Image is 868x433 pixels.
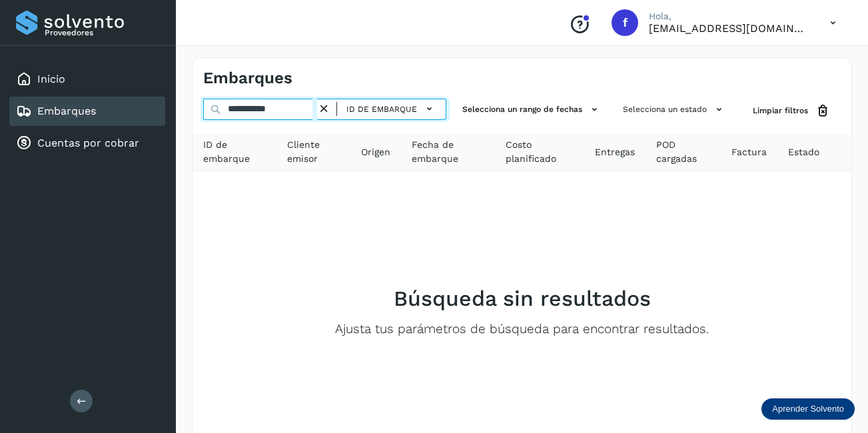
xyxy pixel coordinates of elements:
span: Limpiar filtros [753,105,808,117]
div: Aprender Solvento [761,398,855,420]
button: Selecciona un rango de fechas [457,99,607,121]
button: Selecciona un estado [618,99,731,121]
div: Inicio [9,65,165,94]
span: Origen [361,145,390,159]
p: Proveedores [45,28,160,37]
p: Hola, [649,11,809,22]
button: ID de embarque [342,99,440,119]
span: ID de embarque [203,138,266,166]
p: facturacion@protransport.com.mx [649,22,809,35]
span: Factura [731,145,767,159]
span: ID de embarque [346,103,417,115]
span: POD cargadas [656,138,710,166]
div: Embarques [9,97,165,126]
span: Cliente emisor [287,138,340,166]
a: Cuentas por cobrar [37,137,139,149]
div: Cuentas por cobrar [9,129,165,158]
h4: Embarques [203,69,292,88]
h2: Búsqueda sin resultados [394,286,651,311]
a: Embarques [37,105,96,117]
p: Ajusta tus parámetros de búsqueda para encontrar resultados. [335,322,709,337]
span: Entregas [595,145,635,159]
a: Inicio [37,73,65,85]
span: Costo planificado [506,138,574,166]
span: Fecha de embarque [412,138,485,166]
p: Aprender Solvento [772,404,844,414]
button: Limpiar filtros [742,99,841,123]
span: Estado [788,145,819,159]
